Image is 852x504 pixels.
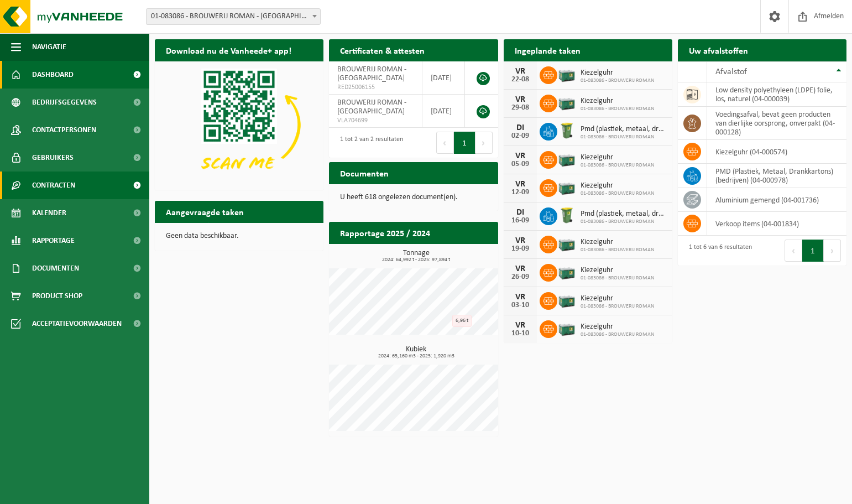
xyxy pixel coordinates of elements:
h3: Tonnage [334,250,498,263]
button: 1 [454,132,475,154]
img: PB-LB-0680-HPE-GN-01 [557,319,576,337]
div: 12-09 [509,189,531,196]
img: Download de VHEPlus App [155,61,323,188]
span: Kiezelguhr [581,323,654,331]
div: DI [509,208,531,217]
button: Previous [436,132,454,154]
div: VR [509,152,531,160]
span: Kiezelguhr [581,266,654,275]
img: WB-0240-HPE-GN-50 [557,206,576,225]
span: Kiezelguhr [581,97,654,106]
span: Afvalstof [715,67,747,76]
span: 01-083086 - BROUWERIJ ROMAN - OUDENAARDE [146,8,321,25]
h2: Documenten [329,162,400,184]
span: 01-083086 - BROUWERIJ ROMAN - OUDENAARDE [147,9,320,24]
img: WB-0240-HPE-GN-50 [557,121,576,140]
span: 2024: 65,160 m3 - 2025: 1,920 m3 [334,354,498,359]
h2: Uw afvalstoffen [678,39,759,61]
span: Acceptatievoorwaarden [32,310,122,337]
button: Next [824,240,841,262]
span: VLA704699 [337,116,413,125]
h2: Download nu de Vanheede+ app! [155,39,302,61]
td: kiezelguhr (04-000574) [707,140,846,164]
div: VR [509,236,531,245]
span: 01-083086 - BROUWERIJ ROMAN [581,219,667,225]
span: Kiezelguhr [581,153,654,162]
span: Navigatie [32,33,66,61]
img: PB-LB-0680-HPE-GN-01 [557,65,576,84]
p: U heeft 618 ongelezen document(en). [340,194,487,201]
img: PB-LB-0680-HPE-GN-01 [557,262,576,281]
span: 01-083086 - BROUWERIJ ROMAN [581,190,654,197]
div: 19-09 [509,245,531,253]
span: 01-083086 - BROUWERIJ ROMAN [581,303,654,310]
span: 01-083086 - BROUWERIJ ROMAN [581,162,654,169]
td: voedingsafval, bevat geen producten van dierlijke oorsprong, onverpakt (04-000128) [707,107,846,140]
button: Previous [785,240,802,262]
span: Kalender [32,199,66,227]
img: PB-LB-0680-HPE-GN-01 [557,234,576,253]
span: Kiezelguhr [581,238,654,247]
span: 01-083086 - BROUWERIJ ROMAN [581,331,654,338]
span: Kiezelguhr [581,294,654,303]
div: VR [509,293,531,302]
span: 2024: 64,992 t - 2025: 97,894 t [334,257,498,263]
span: 01-083086 - BROUWERIJ ROMAN [581,247,654,253]
span: Product Shop [32,282,82,310]
span: Kiezelguhr [581,181,654,190]
img: PB-LB-0680-HPE-GN-01 [557,93,576,112]
div: 05-09 [509,160,531,168]
span: Rapportage [32,227,75,254]
span: 01-083086 - BROUWERIJ ROMAN [581,77,654,84]
div: VR [509,321,531,330]
h2: Ingeplande taken [504,39,592,61]
td: verkoop items (04-001834) [707,212,846,236]
span: 01-083086 - BROUWERIJ ROMAN [581,106,654,112]
td: aluminium gemengd (04-001736) [707,188,846,212]
td: PMD (Plastiek, Metaal, Drankkartons) (bedrijven) (04-000978) [707,164,846,188]
button: Next [475,132,493,154]
span: Kiezelguhr [581,69,654,77]
div: 02-09 [509,132,531,140]
a: Bekijk rapportage [416,243,497,266]
td: [DATE] [422,61,466,95]
p: Geen data beschikbaar. [166,232,312,240]
img: PB-LB-0680-HPE-GN-01 [557,149,576,168]
span: 01-083086 - BROUWERIJ ROMAN [581,275,654,282]
span: Gebruikers [32,144,74,172]
td: low density polyethyleen (LDPE) folie, los, naturel (04-000039) [707,82,846,107]
div: VR [509,180,531,189]
h2: Rapportage 2025 / 2024 [329,222,441,243]
span: 01-083086 - BROUWERIJ ROMAN [581,134,667,141]
span: Bedrijfsgegevens [32,89,97,116]
div: VR [509,67,531,76]
div: DI [509,123,531,132]
div: 1 tot 6 van 6 resultaten [683,238,752,263]
img: PB-LB-0680-HPE-GN-01 [557,290,576,309]
span: Documenten [32,254,79,282]
div: 1 tot 2 van 2 resultaten [334,131,403,155]
h2: Certificaten & attesten [329,39,436,61]
div: VR [509,95,531,104]
h2: Aangevraagde taken [155,201,255,222]
div: 29-08 [509,104,531,112]
span: BROUWERIJ ROMAN - [GEOGRAPHIC_DATA] [337,65,406,82]
span: Pmd (plastiek, metaal, drankkartons) (bedrijven) [581,125,667,134]
h3: Kubiek [334,346,498,359]
div: 6,96 t [452,315,472,327]
div: 16-09 [509,217,531,225]
span: BROUWERIJ ROMAN - [GEOGRAPHIC_DATA] [337,98,406,116]
span: Contracten [32,172,75,199]
span: RED25006155 [337,83,413,92]
div: VR [509,264,531,273]
td: [DATE] [422,95,466,128]
span: Dashboard [32,61,74,89]
div: 26-09 [509,273,531,281]
span: Pmd (plastiek, metaal, drankkartons) (bedrijven) [581,210,667,219]
div: 22-08 [509,76,531,84]
div: 10-10 [509,330,531,337]
img: PB-LB-0680-HPE-GN-01 [557,178,576,196]
div: 03-10 [509,302,531,309]
button: 1 [802,240,824,262]
span: Contactpersonen [32,116,96,144]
